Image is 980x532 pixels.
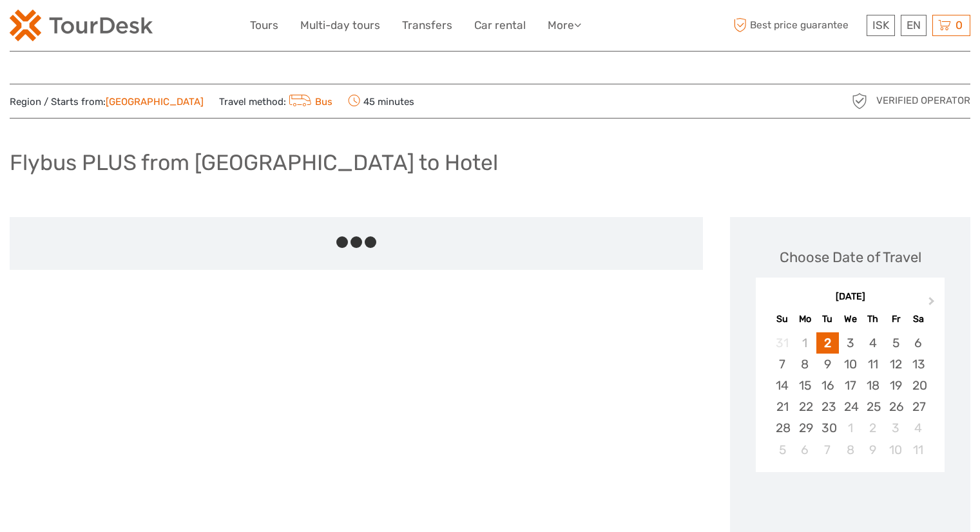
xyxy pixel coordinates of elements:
span: Verified Operator [876,94,970,108]
div: Choose Saturday, October 4th, 2025 [907,417,930,439]
div: Choose Sunday, October 5th, 2025 [771,439,793,461]
div: Choose Thursday, September 11th, 2025 [861,354,884,375]
button: Next Month [923,294,943,314]
div: Choose Tuesday, September 2nd, 2025 [816,332,839,354]
a: More [548,16,581,35]
div: Choose Friday, October 3rd, 2025 [884,417,907,439]
div: Choose Sunday, September 7th, 2025 [771,354,793,375]
div: Choose Sunday, September 14th, 2025 [771,375,793,396]
span: ISK [872,19,889,32]
a: Transfers [402,16,452,35]
div: Choose Tuesday, September 23rd, 2025 [816,396,839,417]
div: Choose Thursday, September 4th, 2025 [861,332,884,354]
div: Choose Wednesday, October 8th, 2025 [839,439,861,461]
div: Choose Monday, September 29th, 2025 [794,417,816,439]
span: Best price guarantee [730,15,863,36]
div: Choose Thursday, October 2nd, 2025 [861,417,884,439]
div: Tu [816,310,839,328]
div: Choose Saturday, September 20th, 2025 [907,375,930,396]
a: Multi-day tours [300,16,380,35]
div: Choose Monday, September 15th, 2025 [794,375,816,396]
div: Choose Date of Travel [780,247,921,267]
h1: Flybus PLUS from [GEOGRAPHIC_DATA] to Hotel [10,149,498,176]
div: Choose Wednesday, September 10th, 2025 [839,354,861,375]
div: Sa [907,310,930,328]
div: Choose Wednesday, September 3rd, 2025 [839,332,861,354]
div: Choose Friday, September 26th, 2025 [884,396,907,417]
div: Choose Saturday, September 27th, 2025 [907,396,930,417]
div: Choose Saturday, September 13th, 2025 [907,354,930,375]
div: Choose Friday, October 10th, 2025 [884,439,907,461]
div: Mo [794,310,816,328]
div: We [839,310,861,328]
div: Choose Tuesday, October 7th, 2025 [816,439,839,461]
div: Choose Wednesday, September 24th, 2025 [839,396,861,417]
img: verified_operator_grey_128.png [849,91,870,111]
div: Choose Monday, September 8th, 2025 [794,354,816,375]
span: Travel method: [219,92,332,110]
div: Choose Friday, September 12th, 2025 [884,354,907,375]
div: Choose Saturday, October 11th, 2025 [907,439,930,461]
div: Choose Saturday, September 6th, 2025 [907,332,930,354]
div: month 2025-09 [760,332,941,461]
div: Fr [884,310,907,328]
div: Choose Tuesday, September 30th, 2025 [816,417,839,439]
div: Choose Wednesday, October 1st, 2025 [839,417,861,439]
img: 120-15d4194f-c635-41b9-a512-a3cb382bfb57_logo_small.png [10,10,153,41]
div: [DATE] [756,290,945,304]
div: Not available Sunday, August 31st, 2025 [771,332,793,354]
div: Choose Tuesday, September 9th, 2025 [816,354,839,375]
div: Choose Wednesday, September 17th, 2025 [839,375,861,396]
span: 0 [954,19,965,32]
a: Bus [286,96,332,108]
span: 45 minutes [348,92,414,110]
a: [GEOGRAPHIC_DATA] [106,96,204,108]
div: Choose Tuesday, September 16th, 2025 [816,375,839,396]
div: Choose Monday, October 6th, 2025 [794,439,816,461]
div: Choose Sunday, September 28th, 2025 [771,417,793,439]
div: Choose Thursday, September 18th, 2025 [861,375,884,396]
a: Car rental [474,16,526,35]
span: Region / Starts from: [10,95,204,109]
div: Choose Friday, September 5th, 2025 [884,332,907,354]
div: Choose Friday, September 19th, 2025 [884,375,907,396]
div: Choose Sunday, September 21st, 2025 [771,396,793,417]
div: Su [771,310,793,328]
div: Choose Thursday, September 25th, 2025 [861,396,884,417]
div: Choose Thursday, October 9th, 2025 [861,439,884,461]
div: Not available Monday, September 1st, 2025 [794,332,816,354]
div: Loading... [846,506,854,514]
div: Th [861,310,884,328]
a: Tours [250,16,278,35]
div: EN [901,15,927,36]
div: Choose Monday, September 22nd, 2025 [794,396,816,417]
